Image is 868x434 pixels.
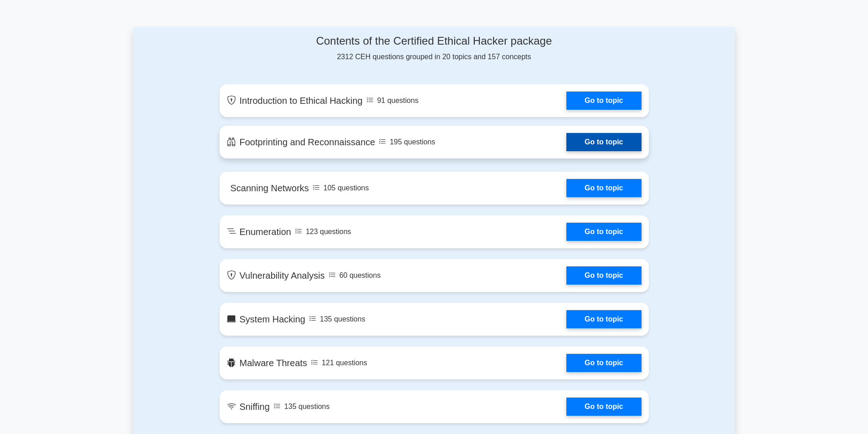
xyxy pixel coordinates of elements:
[566,310,641,328] a: Go to topic
[566,398,641,416] a: Go to topic
[566,92,641,110] a: Go to topic
[220,35,649,48] h4: Contents of the Certified Ethical Hacker package
[566,133,641,151] a: Go to topic
[566,266,641,285] a: Go to topic
[566,179,641,197] a: Go to topic
[566,354,641,372] a: Go to topic
[220,35,649,62] div: 2312 CEH questions grouped in 20 topics and 157 concepts
[566,223,641,241] a: Go to topic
